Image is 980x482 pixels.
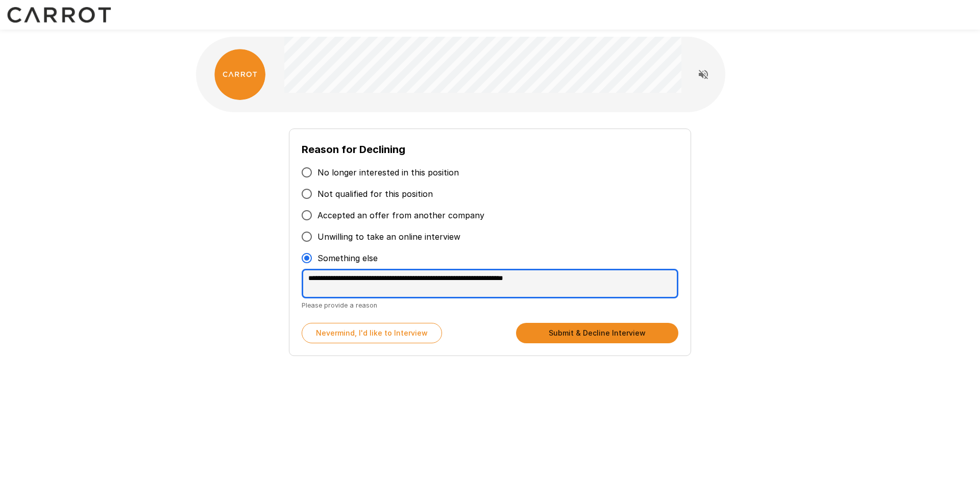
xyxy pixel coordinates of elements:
[317,209,484,221] span: Accepted an offer from another company
[693,64,714,85] button: Read questions aloud
[317,166,459,179] span: No longer interested in this position
[317,231,460,243] span: Unwilling to take an online interview
[317,252,378,264] span: Something else
[317,188,433,200] span: Not qualified for this position
[302,323,442,343] button: Nevermind, I'd like to Interview
[516,323,678,343] button: Submit & Decline Interview
[302,143,405,156] b: Reason for Declining
[214,49,265,100] img: carrot_logo.png
[302,300,678,311] p: Please provide a reason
